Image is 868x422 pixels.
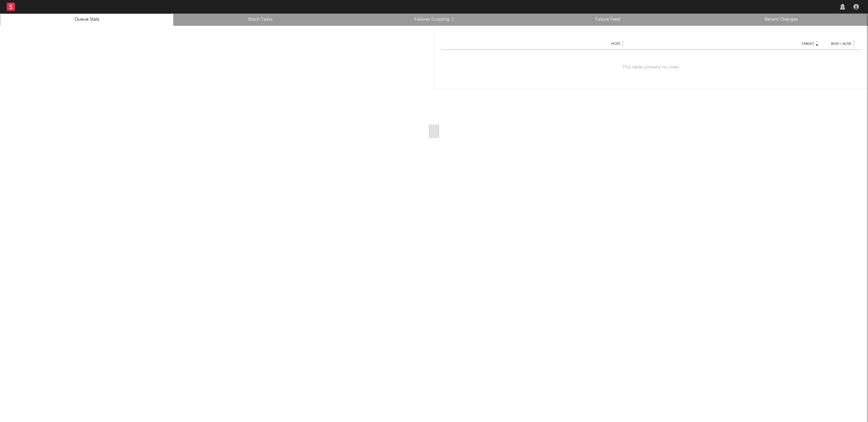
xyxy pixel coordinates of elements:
[802,42,814,46] span: Target
[177,16,343,24] a: Batch Tasks
[611,42,620,46] span: Host
[351,16,517,24] a: Failures (Loading...)
[831,42,851,46] span: Busy / Alive
[698,16,864,24] a: Recent Changes
[441,50,861,85] div: This table contains no rows.
[4,16,170,24] a: Queue Stats
[525,16,691,24] a: Failure Feed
